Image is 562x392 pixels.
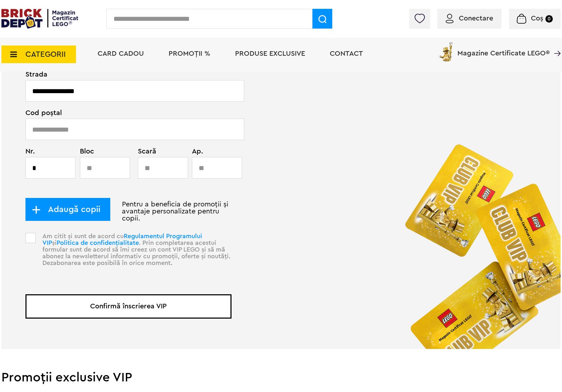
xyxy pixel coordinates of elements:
span: Ap. [192,148,221,155]
a: Politica de confidențialitate [57,240,139,246]
span: Cod poștal [25,109,232,116]
a: Conectare [446,15,493,22]
p: Pentru a beneficia de promoții și avantaje personalizate pentru copii. [25,201,232,222]
span: Scară [138,148,175,155]
h2: Promoții exclusive VIP [1,371,561,384]
a: Produse exclusive [235,50,305,57]
img: vip_page_image [393,132,561,349]
span: Coș [531,15,543,22]
a: Contact [330,50,363,57]
a: Card Cadou [98,50,144,57]
span: Nr. [25,148,72,155]
p: Am citit și sunt de acord cu și . Prin completarea acestui formular sunt de acord să îmi creez un... [38,233,232,278]
span: CATEGORII [25,50,66,58]
img: add_child [32,205,41,214]
span: Adaugă copii [41,205,100,213]
a: PROMOȚII % [169,50,210,57]
span: Bloc [80,148,126,155]
a: Magazine Certificate LEGO® [550,41,561,48]
a: Regulamentul Programului VIP [42,233,202,246]
button: Confirmă înscrierea VIP [25,294,232,319]
span: Magazine Certificate LEGO® [457,41,550,57]
span: Conectare [459,15,493,22]
small: 0 [545,15,553,23]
